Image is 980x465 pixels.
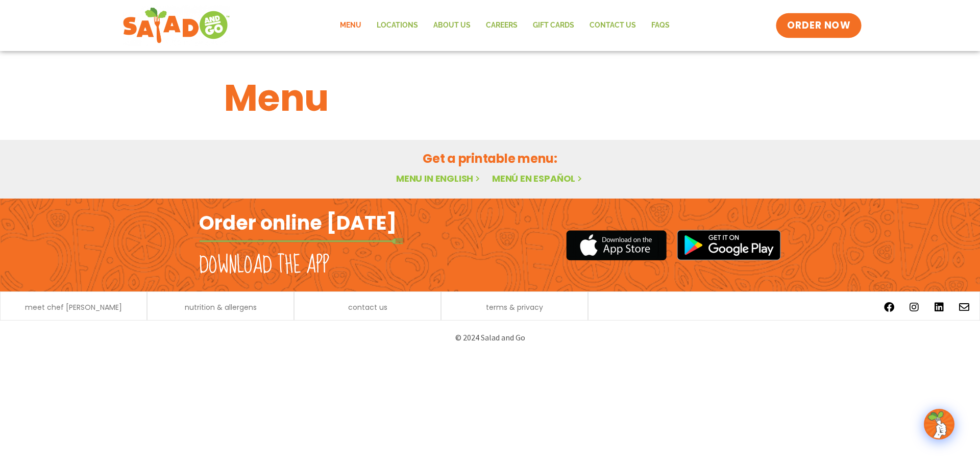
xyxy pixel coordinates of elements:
[486,304,543,311] a: terms & privacy
[525,14,582,37] a: GIFT CARDS
[492,172,584,185] a: Menú en español
[369,14,426,37] a: Locations
[582,14,644,37] a: Contact Us
[776,13,862,38] a: ORDER NOW
[199,251,329,280] h2: Download the app
[396,172,482,185] a: Menu in English
[566,229,667,262] img: appstore
[199,210,397,235] h2: Order online [DATE]
[185,304,257,311] a: nutrition & allergens
[644,14,677,37] a: FAQs
[787,19,850,32] span: ORDER NOW
[224,150,756,167] h2: Get a printable menu:
[204,331,776,345] p: © 2024 Salad and Go
[426,14,478,37] a: About Us
[332,14,677,37] nav: Menu
[25,304,122,311] a: meet chef [PERSON_NAME]
[332,14,369,37] a: Menu
[224,70,756,126] h1: Menu
[925,410,953,438] img: wpChatIcon
[122,5,230,46] img: new-SAG-logo-768×292
[478,14,525,37] a: Careers
[348,304,387,311] a: contact us
[677,230,781,260] img: google_play
[199,238,403,244] img: fork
